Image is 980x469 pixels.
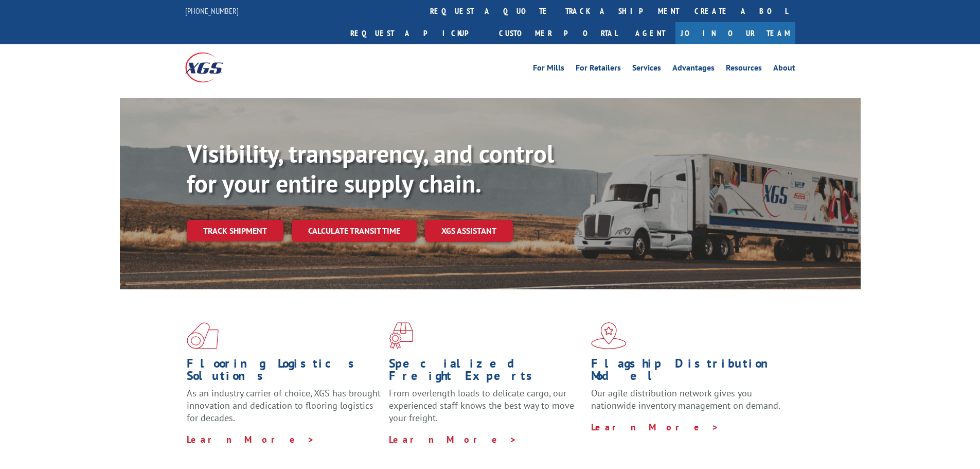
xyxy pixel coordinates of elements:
p: From overlength loads to delicate cargo, our experienced staff knows the best way to move your fr... [389,387,583,433]
a: Resources [726,64,762,75]
a: Services [632,64,661,75]
img: xgs-icon-flagship-distribution-model-red [591,322,627,349]
span: As an industry carrier of choice, XGS has brought innovation and dedication to flooring logistics... [187,387,381,424]
a: About [773,64,795,75]
a: Learn More > [591,421,719,433]
h1: Flooring Logistics Solutions [187,357,381,387]
img: xgs-icon-total-supply-chain-intelligence-red [187,322,219,349]
h1: Specialized Freight Experts [389,357,583,387]
a: Advantages [672,64,715,75]
a: Request a pickup [343,22,491,44]
a: [PHONE_NUMBER] [185,6,239,16]
a: Agent [625,22,675,44]
a: Learn More > [389,433,517,445]
a: For Mills [533,64,564,75]
a: Calculate transit time [292,220,417,242]
a: Track shipment [187,220,283,241]
a: XGS ASSISTANT [425,220,513,242]
a: Learn More > [187,433,315,445]
a: For Retailers [576,64,621,75]
h1: Flagship Distribution Model [591,357,786,387]
a: Customer Portal [491,22,625,44]
img: xgs-icon-focused-on-flooring-red [389,322,413,349]
b: Visibility, transparency, and control for your entire supply chain. [187,137,554,199]
span: Our agile distribution network gives you nationwide inventory management on demand. [591,387,780,411]
a: Join Our Team [675,22,795,44]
